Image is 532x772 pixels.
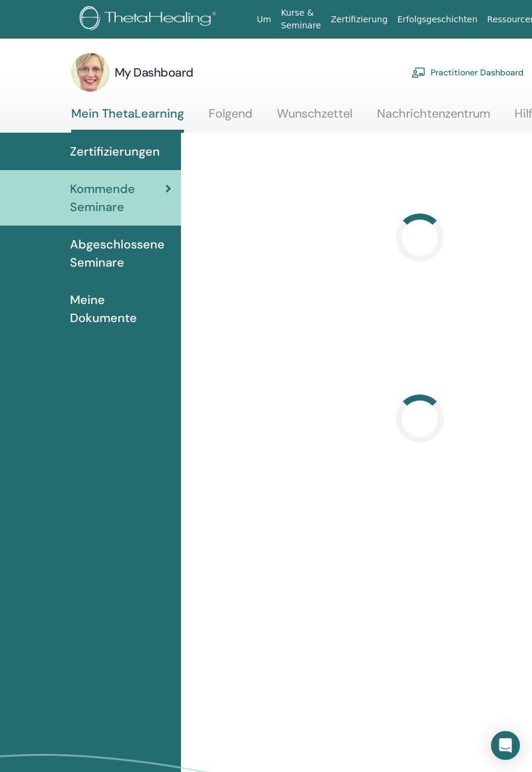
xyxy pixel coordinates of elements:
[326,8,392,31] a: Zertifizierung
[70,235,171,271] span: Abgeschlossene Seminare
[411,67,426,78] img: chalkboard-teacher.svg
[491,731,520,760] div: Open Intercom Messenger
[70,291,171,327] span: Meine Dokumente
[71,53,110,92] img: default.jpg
[115,64,194,81] h3: My Dashboard
[377,106,490,130] a: Nachrichtenzentrum
[411,59,524,86] a: Practitioner Dashboard
[276,2,326,37] a: Kurse & Seminare
[70,142,160,160] span: Zertifizierungen
[209,106,253,130] a: Folgend
[70,180,165,216] span: Kommende Seminare
[80,6,221,33] img: logo.png
[252,8,276,31] a: Um
[393,8,483,31] a: Erfolgsgeschichten
[277,106,352,130] a: Wunschzettel
[71,106,184,133] a: Mein ThetaLearning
